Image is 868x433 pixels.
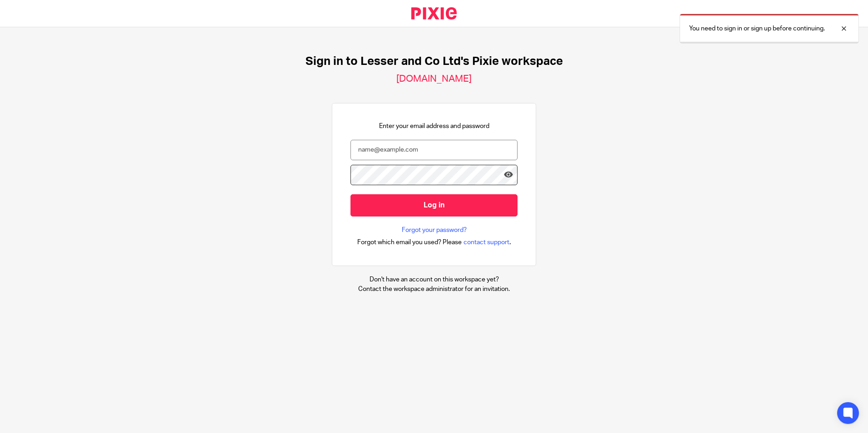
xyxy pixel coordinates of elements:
[306,54,563,69] h1: Sign in to Lesser and Co Ltd's Pixie workspace
[357,238,462,247] span: Forgot which email you used? Please
[358,275,510,284] p: Don't have an account on this workspace yet?
[464,238,509,247] span: contact support
[350,140,518,160] input: name@example.com
[689,24,825,33] p: You need to sign in or sign up before continuing.
[357,237,511,247] div: .
[358,285,510,294] p: Contact the workspace administrator for an invitation.
[396,73,472,85] h2: [DOMAIN_NAME]
[350,194,518,216] input: Log in
[379,122,489,131] p: Enter your email address and password
[402,226,467,235] a: Forgot your password?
